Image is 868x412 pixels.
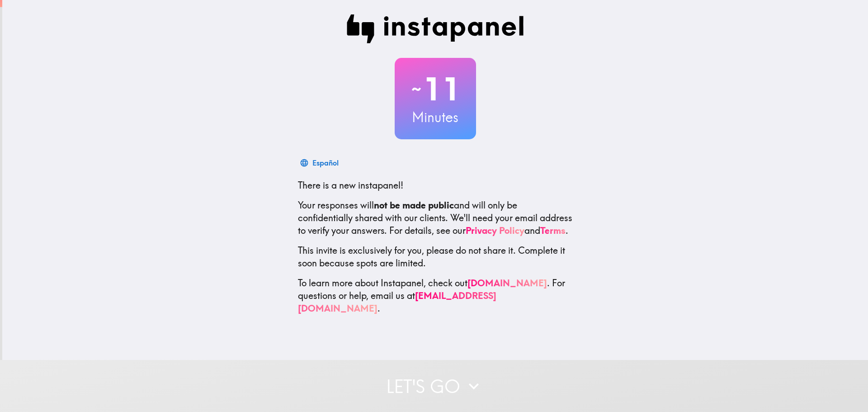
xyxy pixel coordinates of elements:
[298,199,573,237] p: Your responses will and will only be confidentially shared with our clients. We'll need your emai...
[298,290,496,314] a: [EMAIL_ADDRESS][DOMAIN_NAME]
[298,154,342,172] button: Español
[540,225,566,236] a: Terms
[374,199,454,211] b: not be made public
[347,14,524,43] img: Instapanel
[395,108,476,127] h3: Minutes
[466,225,524,236] a: Privacy Policy
[312,156,339,169] div: Español
[395,71,476,108] h2: 11
[410,76,423,103] span: ~
[467,277,547,289] a: [DOMAIN_NAME]
[298,180,403,191] span: There is a new instapanel!
[298,277,573,315] p: To learn more about Instapanel, check out . For questions or help, email us at .
[298,244,573,270] p: This invite is exclusively for you, please do not share it. Complete it soon because spots are li...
